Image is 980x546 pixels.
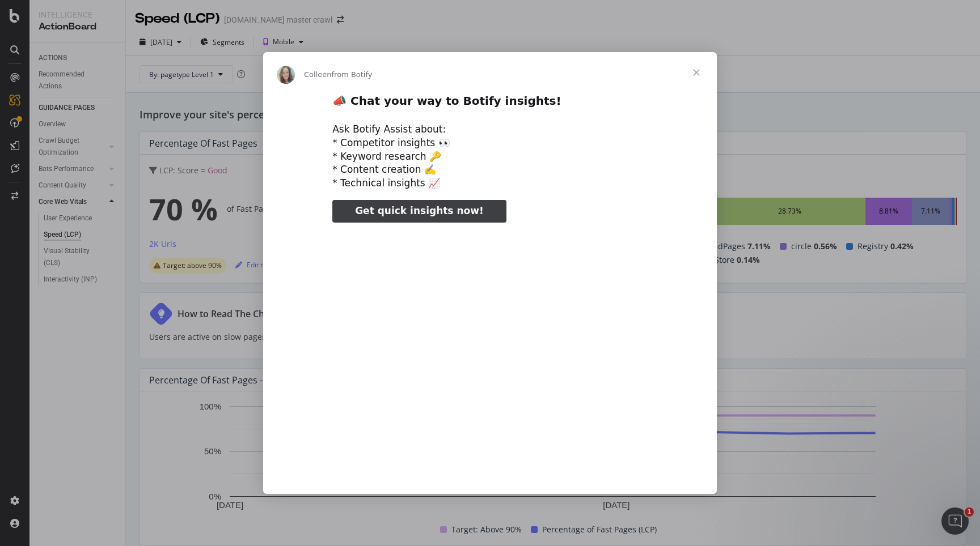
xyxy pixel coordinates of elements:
span: Get quick insights now! [355,205,483,216]
span: Close [676,52,717,93]
a: Get quick insights now! [332,200,506,223]
span: from Botify [332,70,373,79]
img: Profile image for Colleen [277,66,295,84]
video: Play video [254,232,726,468]
h2: 📣 Chat your way to Botify insights! [332,93,648,114]
div: Ask Botify Assist about: * Competitor insights 👀 * Keyword research 🔑 * Content creation ✍️ * Tec... [332,123,648,190]
span: Colleen [304,70,332,79]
